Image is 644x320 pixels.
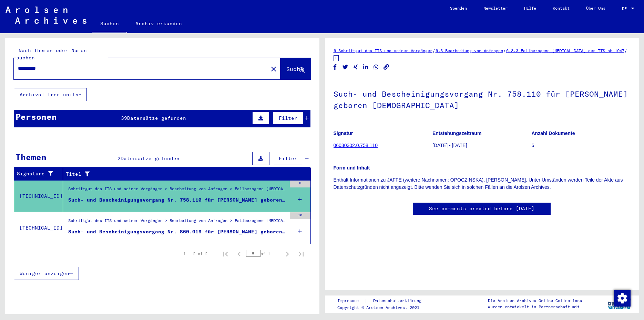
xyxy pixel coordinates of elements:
[294,247,308,261] button: Last page
[334,130,353,136] b: Signatur
[121,115,127,121] span: 39
[66,171,297,178] div: Titel
[68,186,286,195] div: Schriftgut des ITS und seiner Vorgänger > Bearbeitung von Anfragen > Fallbezogene [MEDICAL_DATA] ...
[273,152,303,165] button: Filter
[334,78,631,120] h1: Such- und Bescheinigungsvorgang Nr. 758.110 für [PERSON_NAME] geboren [DEMOGRAPHIC_DATA]
[614,290,630,306] div: Zustimmung ändern
[273,111,303,125] button: Filter
[334,48,432,53] a: 6 Schriftgut des ITS und seiner Vorgänger
[503,47,506,54] span: /
[334,176,631,191] p: Enthält Informationen zu JAFFE (weitere Nachnamen: OPOCZINSKA), [PERSON_NAME]. Unter Umständen we...
[279,155,297,162] span: Filter
[183,251,207,257] div: 1 – 2 of 2
[334,143,378,148] a: 06030302.0.758.110
[246,250,280,257] div: of 1
[68,196,286,204] div: Such- und Bescheinigungsvorgang Nr. 758.110 für [PERSON_NAME] geboren [DEMOGRAPHIC_DATA]
[66,168,304,180] div: Titel
[622,6,630,11] span: DE
[432,142,531,149] p: [DATE] - [DATE]
[232,247,246,261] button: Previous page
[368,297,430,304] a: Datenschutzerklärung
[92,15,127,33] a: Suchen
[17,168,64,180] div: Signature
[20,270,69,277] span: Weniger anzeigen
[218,247,232,261] button: First page
[614,290,631,307] img: Zustimmung ändern
[6,7,86,24] img: Arolsen_neg.svg
[532,130,575,136] b: Anzahl Dokumente
[14,267,79,280] button: Weniger anzeigen
[334,165,370,171] b: Form und Inhalt
[429,205,534,212] a: See comments created before [DATE]
[14,88,87,101] button: Archival tree units
[488,304,582,310] p: wurden entwickelt in Partnerschaft mit
[269,65,278,73] mat-icon: close
[436,48,503,53] a: 6.3 Bearbeitung von Anfragen
[279,115,297,121] span: Filter
[432,130,481,136] b: Entstehungszeitraum
[506,48,624,53] a: 6.3.3 Fallbezogene [MEDICAL_DATA] des ITS ab 1947
[337,297,365,304] a: Impressum
[337,304,430,311] p: Copyright © Arolsen Archives, 2021
[280,58,311,79] button: Suche
[624,47,627,54] span: /
[532,142,630,149] p: 6
[286,66,304,72] span: Suche
[127,115,186,121] span: Datensätze gefunden
[16,110,57,123] div: Personen
[432,47,436,54] span: /
[16,47,87,61] mat-label: Nach Themen oder Namen suchen
[342,63,349,71] button: Share on Twitter
[17,170,58,177] div: Signature
[127,15,190,32] a: Archiv erkunden
[488,298,582,304] p: Die Arolsen Archives Online-Collections
[372,63,380,71] button: Share on WhatsApp
[68,217,286,227] div: Schriftgut des ITS und seiner Vorgänger > Bearbeitung von Anfragen > Fallbezogene [MEDICAL_DATA] ...
[383,63,390,71] button: Copy link
[337,297,430,304] div: |
[331,63,339,71] button: Share on Facebook
[362,63,369,71] button: Share on LinkedIn
[606,295,632,312] img: yv_logo.png
[267,62,280,76] button: Clear
[352,63,359,71] button: Share on Xing
[280,247,294,261] button: Next page
[68,228,286,235] div: Such- und Bescheinigungsvorgang Nr. 860.019 für [PERSON_NAME] geboren [DEMOGRAPHIC_DATA]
